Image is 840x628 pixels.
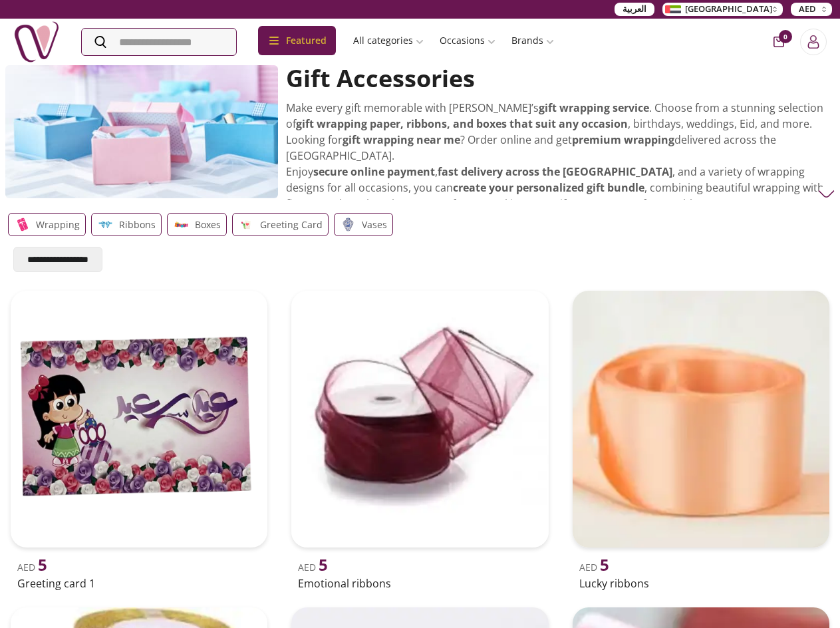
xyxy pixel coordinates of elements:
[343,132,460,147] strong: gift wrapping near me
[13,19,60,65] img: Nigwa-uae-gifts
[5,285,273,594] a: uae-gifts-Greeting card 1AED 5Greeting card 1
[38,553,47,575] span: 5
[195,217,221,233] p: Boxes
[665,5,681,13] img: Arabic_dztd3n.png
[345,29,432,53] a: All categories
[600,553,609,575] span: 5
[791,3,832,16] button: AED
[623,3,646,16] span: العربية
[773,37,784,47] button: cart-button
[503,29,562,53] a: Brands
[340,216,356,233] img: gifts-uae-Vases
[662,3,783,16] button: [GEOGRAPHIC_DATA]
[286,65,827,92] h2: Gift Accessories
[298,575,541,591] h2: Emotional ribbons
[17,561,47,573] span: AED
[36,217,80,233] p: Wrapping
[119,217,156,233] p: Ribbons
[11,291,267,548] img: uae-gifts-Greeting card 1
[539,100,649,115] strong: gift wrapping service
[286,285,553,594] a: uae-gifts-EMOTIONAL ribbonsAED 5Emotional ribbons
[438,164,672,179] strong: fast delivery across the [GEOGRAPHIC_DATA]
[298,561,328,573] span: AED
[313,164,435,179] strong: secure online payment
[579,561,609,573] span: AED
[799,3,816,16] span: AED
[818,186,835,202] img: Gift Accessories
[362,217,387,233] p: Vases
[17,575,261,591] h2: Greeting card 1
[5,65,278,198] img: gifts-uae-gift-accessories
[173,216,190,233] img: gifts-uae-Boxes
[260,217,323,233] p: Greeting Card
[432,29,503,53] a: Occasions
[800,29,827,55] button: Login
[82,29,236,55] input: Search
[258,26,336,55] div: Featured
[567,285,835,594] a: uae-gifts-LUCKY ribbonsAED 5Lucky ribbons
[238,216,255,233] img: gifts-uae-Greeting Card
[572,132,674,147] strong: premium wrapping
[453,180,644,195] strong: create your personalized gift bundle
[779,30,792,43] span: 0
[296,116,628,131] strong: gift wrapping paper, ribbons, and boxes that suit any occasion
[286,100,827,212] p: Make every gift memorable with [PERSON_NAME]’s . Choose from a stunning selection of , birthdays,...
[573,291,829,548] img: uae-gifts-LUCKY ribbons
[291,291,548,548] img: uae-gifts-EMOTIONAL ribbons
[319,553,328,575] span: 5
[685,3,772,16] span: [GEOGRAPHIC_DATA]
[579,575,823,591] h2: Lucky ribbons
[14,216,31,233] img: gifts-uae-Wrapping
[97,216,114,233] img: gifts-uae-Ribbons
